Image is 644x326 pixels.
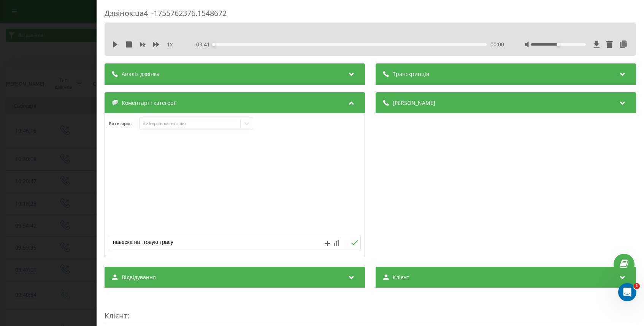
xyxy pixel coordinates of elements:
div: Accessibility label [557,43,560,46]
span: 00:00 [490,41,504,48]
div: Accessibility label [212,43,215,46]
span: Транскрипція [393,70,429,78]
textarea: навеска на гтовую трасу [109,235,310,249]
h4: Категорія : [109,121,139,126]
span: 1 [634,283,640,289]
div: Виберіть категорію [143,120,238,127]
span: Клієнт [393,274,409,281]
span: Коментарі і категорії [122,99,177,107]
span: - 03:41 [194,41,214,48]
span: 1 x [167,41,173,48]
div: : [105,295,636,325]
span: Відвідування [122,274,156,281]
div: Дзвінок : ua4_-1755762376.1548672 [105,8,636,23]
span: Аналіз дзвінка [122,70,160,78]
iframe: Intercom live chat [618,283,636,301]
span: Клієнт [105,310,127,321]
span: [PERSON_NAME] [393,99,435,107]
